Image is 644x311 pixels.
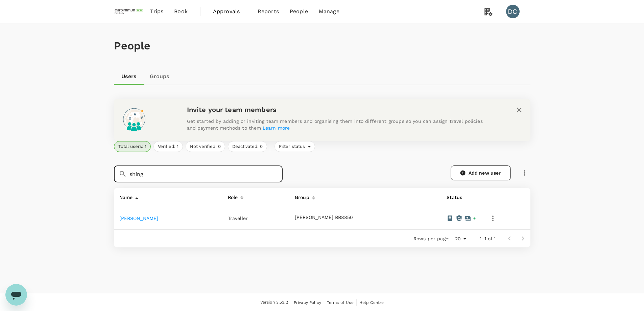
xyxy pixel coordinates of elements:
span: People [290,7,308,16]
span: Reports [258,7,279,16]
p: Get started by adding or inviting team members and organising them into different groups so you c... [187,118,491,131]
input: Search for a user [129,165,283,182]
th: Status [441,188,482,207]
div: Role [225,191,238,201]
iframe: Button to launch messaging window [5,284,27,306]
a: Terms of Use [327,299,354,306]
a: Help Centre [359,299,384,306]
span: Approvals [213,7,247,16]
h6: Invite your team members [187,104,491,115]
span: Help Centre [359,300,384,305]
button: Not verified: 0 [186,141,225,152]
button: close [514,104,525,116]
span: Traveller [228,216,248,221]
div: Filter status [275,141,315,152]
p: 1–1 of 1 [480,235,496,242]
a: Add new user [451,165,511,180]
button: [PERSON_NAME] BB8850 [295,215,353,220]
p: Rows per page: [413,235,450,242]
span: Privacy Policy [294,300,321,305]
div: DC [506,5,520,18]
a: [PERSON_NAME] [119,216,159,221]
div: Name [117,191,133,201]
span: Trips [150,7,163,16]
a: Groups [144,68,175,85]
a: Privacy Policy [294,299,321,306]
div: 20 [452,234,469,244]
span: Terms of Use [327,300,354,305]
span: Book [174,7,188,16]
button: Verified: 1 [153,141,183,152]
img: EUROIMMUN (South East Asia) Pte. Ltd. [114,4,145,19]
span: Manage [319,7,339,16]
a: Learn more [263,125,290,131]
img: onboarding-banner [119,104,149,134]
a: Users [114,68,144,85]
span: Version 3.53.2 [260,299,288,306]
span: Filter status [275,143,308,150]
h1: People [114,40,530,52]
div: Group [292,191,309,201]
button: Total users: 1 [114,141,151,152]
button: Deactivated: 0 [228,141,267,152]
